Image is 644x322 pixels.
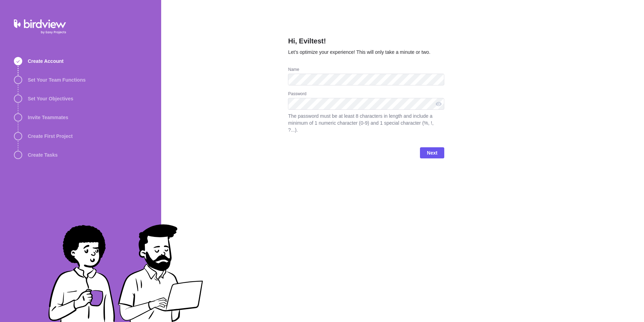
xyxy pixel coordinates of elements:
[28,151,58,158] span: Create Tasks
[288,49,430,55] span: Let’s optimize your experience! This will only take a minute or two.
[427,149,437,157] span: Next
[28,114,68,121] span: Invite Teammates
[28,58,64,65] span: Create Account
[28,133,73,140] span: Create First Project
[288,36,444,49] h2: Hi, Eviltest!
[28,95,73,102] span: Set Your Objectives
[420,147,444,158] span: Next
[288,113,444,133] span: The password must be at least 8 characters in length and include a minimum of 1 numeric character...
[288,91,444,98] div: Password
[288,67,444,74] div: Name
[28,76,85,83] span: Set Your Team Functions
